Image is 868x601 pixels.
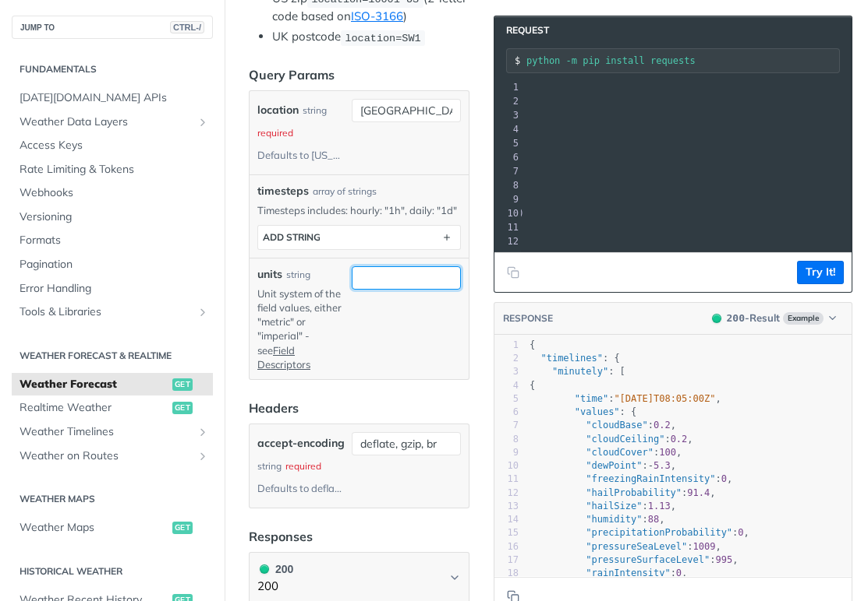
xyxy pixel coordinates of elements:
[12,373,213,396] a: Weather Forecastget
[257,578,293,596] p: 200
[530,460,676,471] span: : ,
[502,261,524,284] button: Copy to clipboard
[693,541,716,552] span: 1009
[351,9,403,23] a: ISO-3166
[783,312,824,325] span: Example
[19,108,44,121] span: 16 px
[12,86,213,110] a: [DATE][DOMAIN_NAME] APIs
[494,234,521,248] div: 12
[197,426,209,438] button: Show subpages for Weather Timelines
[586,514,642,525] span: "humidity"
[494,192,521,206] div: 9
[19,185,209,201] span: Webhooks
[676,568,682,578] span: 0
[494,567,519,580] div: 18
[654,420,671,431] span: 0.2
[19,520,168,536] span: Weather Maps
[526,55,839,66] input: Request instructions
[23,20,84,33] a: Back to Top
[530,501,676,511] span: : ,
[530,434,693,445] span: : ,
[12,16,213,39] button: JUMP TOCTRL-/
[303,99,327,121] div: string
[502,311,554,326] button: RESPONSE
[530,420,676,431] span: : ,
[12,396,213,420] a: Realtime Weatherget
[197,306,209,318] button: Show subpages for Tools & Libraries
[19,138,209,153] span: Access Keys
[586,554,710,565] span: "pressureSurfaceLevel"
[586,473,715,484] span: "freezingRainIntensity"
[530,393,721,404] span: : ,
[498,24,549,37] span: Request
[648,501,671,511] span: 1.13
[586,420,647,431] span: "cloudBase"
[721,473,727,484] span: 0
[727,311,780,326] div: - Result
[257,344,310,371] a: Field Descriptors
[448,571,461,584] svg: Chevron
[12,564,213,578] h2: Historical Weather
[258,226,460,249] button: ADD string
[19,448,193,464] span: Weather on Routes
[19,257,209,272] span: Pagination
[494,220,521,234] div: 11
[494,500,519,513] div: 13
[586,447,654,458] span: "cloudCover"
[494,487,519,500] div: 12
[671,434,688,445] span: 0.2
[586,527,732,538] span: "precipitationProbability"
[12,492,213,506] h2: Weather Maps
[530,339,535,350] span: {
[197,450,209,462] button: Show subpages for Weather on Routes
[494,526,519,539] div: 15
[494,554,519,567] div: 17
[530,554,738,565] span: : ,
[19,209,209,225] span: Versioning
[19,304,193,320] span: Tools & Libraries
[494,108,521,122] div: 3
[659,447,676,458] span: 100
[257,455,282,477] div: string
[12,445,213,468] a: Weather on RoutesShow subpages for Weather on Routes
[19,90,209,106] span: [DATE][DOMAIN_NAME] APIs
[12,206,213,229] a: Versioning
[530,541,721,552] span: : ,
[12,62,213,76] h2: Fundamentals
[6,49,228,66] h3: Style
[738,527,743,538] span: 0
[530,514,664,525] span: : ,
[272,28,469,46] li: UK postcode
[257,432,345,455] label: accept-encoding
[530,473,732,484] span: : ,
[530,527,749,538] span: : ,
[494,94,521,108] div: 2
[286,268,310,282] div: string
[614,393,715,404] span: "[DATE]T08:05:00Z"
[494,339,519,352] div: 1
[12,277,213,300] a: Error Handling
[552,366,608,377] span: "minutely"
[586,434,664,445] span: "cloudCeiling"
[494,433,519,446] div: 8
[530,447,682,458] span: : ,
[12,134,213,157] a: Access Keys
[12,229,213,252] a: Formats
[249,399,299,417] div: Headers
[172,378,193,391] span: get
[172,402,193,414] span: get
[285,455,321,477] div: required
[257,477,342,500] div: Defaults to deflate, gzip, br
[19,233,209,248] span: Formats
[249,65,335,84] div: Query Params
[257,144,342,167] div: Defaults to [US_STATE]
[586,568,670,578] span: "rainIntensity"
[494,80,521,94] div: 1
[12,420,213,444] a: Weather TimelinesShow subpages for Weather Timelines
[586,460,642,471] span: "dewPoint"
[19,424,193,440] span: Weather Timelines
[530,380,535,391] span: {
[494,446,519,459] div: 9
[654,460,671,471] span: 5.3
[12,181,213,205] a: Webhooks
